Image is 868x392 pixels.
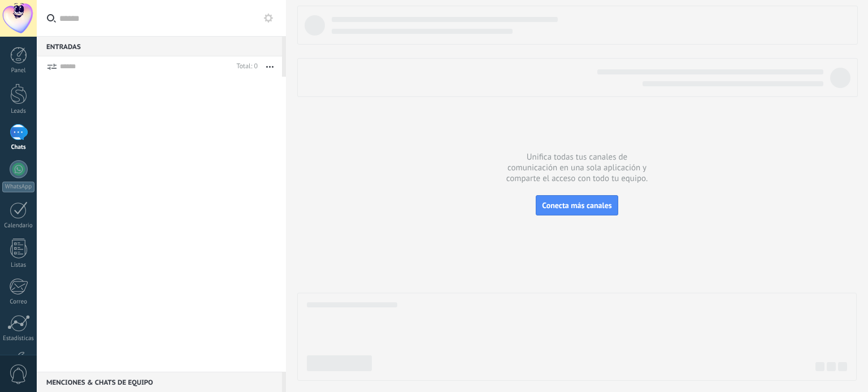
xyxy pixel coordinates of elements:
div: Menciones & Chats de equipo [37,372,282,392]
div: Entradas [37,36,282,56]
div: Chats [2,144,35,151]
div: WhatsApp [2,182,34,192]
div: Panel [2,67,35,74]
div: Correo [2,298,35,306]
div: Leads [2,108,35,115]
div: Total: 0 [232,61,258,72]
button: Conecta más canales [536,195,618,215]
div: Estadísticas [2,335,35,342]
span: Conecta más canales [542,200,611,210]
div: Calendario [2,222,35,230]
div: Listas [2,262,35,269]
